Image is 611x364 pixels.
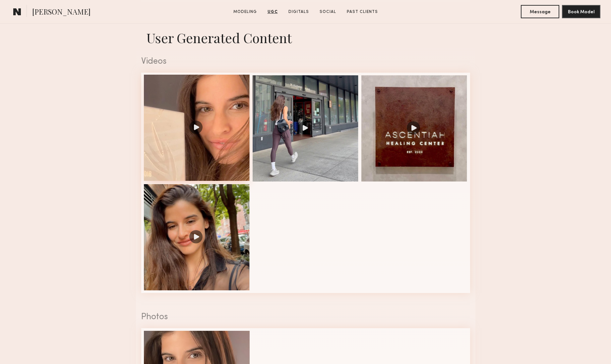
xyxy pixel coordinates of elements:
[562,9,600,14] a: Book Model
[136,29,475,46] h1: User Generated Content
[562,5,600,18] button: Book Model
[344,9,381,15] a: Past Clients
[141,57,470,66] div: Videos
[317,9,339,15] a: Social
[265,9,280,15] a: UGC
[231,9,260,15] a: Modeling
[521,5,559,18] button: Message
[286,9,312,15] a: Digitals
[141,313,470,322] div: Photos
[32,7,91,18] span: [PERSON_NAME]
